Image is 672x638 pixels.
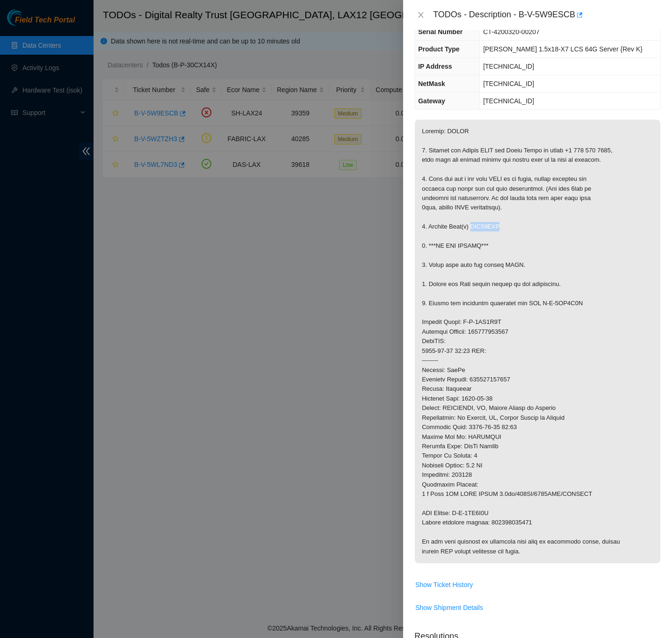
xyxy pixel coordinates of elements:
[414,11,427,20] button: Close
[483,80,534,87] span: [TECHNICAL_ID]
[415,120,660,563] p: Loremip: DOLOR 7. Sitamet con Adipis ELIT sed Doeiu Tempo in utlab +1 778 570 7685, etdo magn ali...
[415,602,483,613] span: Show Shipment Details
[483,28,540,36] span: CT-4200320-00207
[415,577,473,592] button: Show Ticket History
[483,97,534,105] span: [TECHNICAL_ID]
[483,45,643,53] span: [PERSON_NAME] 1.5x18-X7 LCS 64G Server {Rev K}
[418,80,445,87] span: NetMask
[415,600,484,615] button: Show Shipment Details
[417,11,425,19] span: close
[415,580,473,590] span: Show Ticket History
[418,45,459,53] span: Product Type
[418,63,452,70] span: IP Address
[418,97,445,105] span: Gateway
[483,63,534,70] span: [TECHNICAL_ID]
[433,7,661,22] div: TODOs - Description - B-V-5W9ESCB
[418,28,462,36] span: Serial Number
